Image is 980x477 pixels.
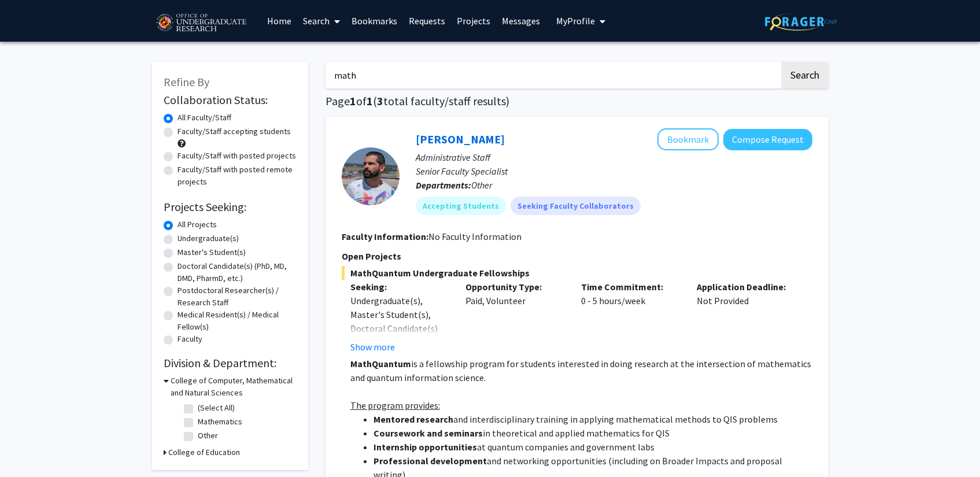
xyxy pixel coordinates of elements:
[373,427,483,439] strong: Coursework and seminars
[377,94,383,108] span: 3
[177,309,297,333] label: Medical Resident(s) / Medical Fellow(s)
[326,94,829,108] h1: Page of ( total faculty/staff results)
[326,62,779,88] input: Search Keywords
[657,128,719,150] button: Add Daniel Serrano to Bookmarks
[688,280,804,354] div: Not Provided
[177,260,297,284] label: Doctoral Candidate(s) (PhD, MD, DMD, PharmD, etc.)
[171,375,297,399] h3: College of Computer, Mathematical and Natural Sciences
[342,231,428,242] b: Faculty Information:
[177,232,239,245] label: Undergraduate(s)
[9,425,49,468] iframe: Chat
[781,62,829,88] button: Search
[168,446,240,458] h3: College of Education
[177,219,217,231] label: All Projects
[367,94,373,108] span: 1
[416,179,471,191] b: Departments:
[177,150,296,162] label: Faculty/Staff with posted projects
[416,197,506,215] mat-chip: Accepting Students
[350,357,812,384] p: is a fellowship program for students interested in doing research at the intersection of mathemat...
[198,416,242,428] label: Mathematics
[471,179,492,191] span: Other
[350,340,395,354] button: Show more
[346,1,403,41] a: Bookmarks
[416,132,505,146] a: [PERSON_NAME]
[350,358,411,369] strong: MathQuantum
[465,280,564,294] p: Opportunity Type:
[342,266,812,280] span: MathQuantum Undergraduate Fellowships
[152,9,250,38] img: University of Maryland Logo
[177,125,291,138] label: Faculty/Staff accepting students
[164,93,297,107] h2: Collaboration Status:
[556,15,595,27] span: My Profile
[403,1,451,41] a: Requests
[350,280,449,294] p: Seeking:
[572,280,688,354] div: 0 - 5 hours/week
[457,280,572,354] div: Paid, Volunteer
[416,150,812,164] p: Administrative Staff
[177,333,202,345] label: Faculty
[697,280,795,294] p: Application Deadline:
[428,231,522,242] span: No Faculty Information
[373,412,812,426] li: and interdisciplinary training in applying mathematical methods to QIS problems
[164,75,209,89] span: Refine By
[261,1,297,41] a: Home
[765,13,837,31] img: ForagerOne Logo
[511,197,641,215] mat-chip: Seeking Faculty Collaborators
[350,94,356,108] span: 1
[496,1,546,41] a: Messages
[164,356,297,370] h2: Division & Department:
[373,413,453,425] strong: Mentored research
[297,1,346,41] a: Search
[416,164,812,178] p: Senior Faculty Specialist
[198,430,218,442] label: Other
[350,400,440,411] u: The program provides:
[342,249,812,263] p: Open Projects
[177,164,297,188] label: Faculty/Staff with posted remote projects
[198,402,235,414] label: (Select All)
[373,426,812,440] li: in theoretical and applied mathematics for QIS
[350,294,449,405] div: Undergraduate(s), Master's Student(s), Doctoral Candidate(s) (PhD, MD, DMD, PharmD, etc.), Postdo...
[723,129,812,150] button: Compose Request to Daniel Serrano
[164,200,297,214] h2: Projects Seeking:
[451,1,496,41] a: Projects
[373,440,812,454] li: at quantum companies and government labs
[177,246,246,258] label: Master's Student(s)
[373,441,477,453] strong: Internship opportunities
[373,455,487,467] strong: Professional development
[177,284,297,309] label: Postdoctoral Researcher(s) / Research Staff
[581,280,679,294] p: Time Commitment:
[177,112,231,124] label: All Faculty/Staff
